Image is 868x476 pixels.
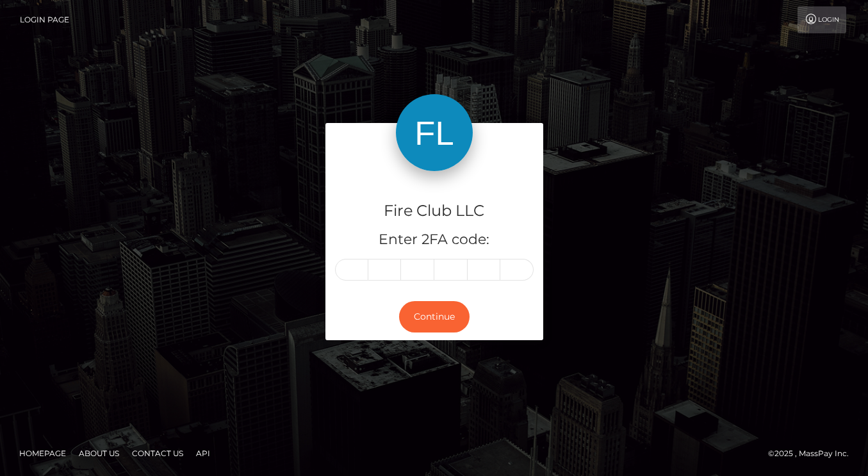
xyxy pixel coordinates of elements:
[14,443,71,463] a: Homepage
[191,443,215,463] a: API
[396,94,473,171] img: Fire Club LLC
[798,6,846,33] a: Login
[20,6,69,33] a: Login Page
[399,301,470,332] button: Continue
[335,200,534,222] h4: Fire Club LLC
[74,443,124,463] a: About Us
[335,230,534,250] h5: Enter 2FA code:
[768,447,858,461] div: © 2025 , MassPay Inc.
[127,443,188,463] a: Contact Us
